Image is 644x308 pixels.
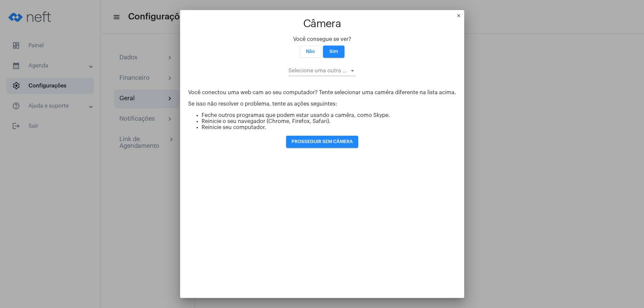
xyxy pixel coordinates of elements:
p: Você conectou uma web cam ao seu computador? Tente selecionar uma camêra diferente na lista acima. [188,89,456,96]
span: PROSSEGUIR SEM CÂMERA [291,139,353,144]
p: Se isso não resolver o problema, tente as ações seguintes: [188,101,456,107]
li: Reinicie o seu navegador (Chrome, Firefox, Safari). [202,118,456,124]
button: Não [300,46,321,58]
li: Feche outros programas que podem estar usando a camêra, como Skype. [202,112,456,118]
span: Não [306,49,315,54]
span: Sim [329,49,338,54]
mat-icon: close [456,13,464,21]
span: Você consegue se ver? [293,37,351,42]
button: PROSSEGUIR SEM CÂMERA [286,136,358,148]
h1: Câmera [188,18,456,30]
li: Reinicie seu computador. [202,124,456,130]
button: Sim [323,46,344,58]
